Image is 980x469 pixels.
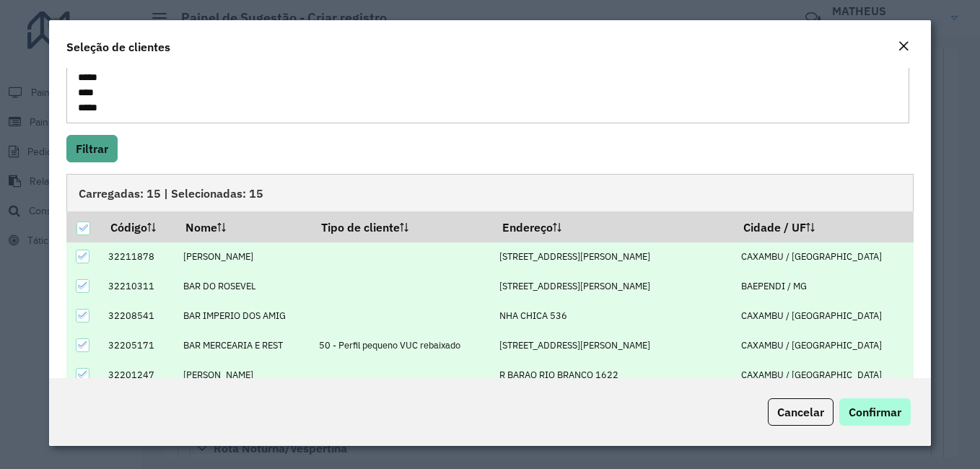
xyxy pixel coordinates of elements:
td: 32205171 [100,330,175,360]
td: [PERSON_NAME] [176,360,312,390]
td: [STREET_ADDRESS][PERSON_NAME] [492,242,734,272]
button: Confirmar [839,398,911,426]
button: Cancelar [768,398,834,426]
th: Nome [176,211,312,242]
h4: Seleção de clientes [66,38,170,56]
td: BAR MERCEARIA E REST [176,330,312,360]
td: CAXAMBU / [GEOGRAPHIC_DATA] [733,330,913,360]
td: 50 - Perfil pequeno VUC rebaixado [312,330,492,360]
button: Filtrar [66,135,118,162]
th: Código [100,211,175,242]
td: BAR IMPERIO DOS AMIG [176,301,312,330]
em: Fechar [898,40,909,52]
td: CAXAMBU / [GEOGRAPHIC_DATA] [733,301,913,330]
td: [PERSON_NAME] [176,242,312,272]
td: NHA CHICA 536 [492,301,734,330]
td: CAXAMBU / [GEOGRAPHIC_DATA] [733,360,913,390]
button: Close [893,38,914,56]
td: 32201247 [100,360,175,390]
td: CAXAMBU / [GEOGRAPHIC_DATA] [733,242,913,272]
td: [STREET_ADDRESS][PERSON_NAME] [492,271,734,301]
th: Cidade / UF [733,211,913,242]
th: Endereço [492,211,734,242]
td: BAR DO ROSEVEL [176,271,312,301]
td: R BARAO RIO BRANCO 1622 [492,360,734,390]
td: 32208541 [100,301,175,330]
span: Cancelar [777,405,824,419]
td: [STREET_ADDRESS][PERSON_NAME] [492,330,734,360]
td: 32211878 [100,242,175,272]
th: Tipo de cliente [312,211,492,242]
div: Carregadas: 15 | Selecionadas: 15 [66,174,914,211]
td: BAEPENDI / MG [733,271,913,301]
td: 32210311 [100,271,175,301]
span: Confirmar [849,405,901,419]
